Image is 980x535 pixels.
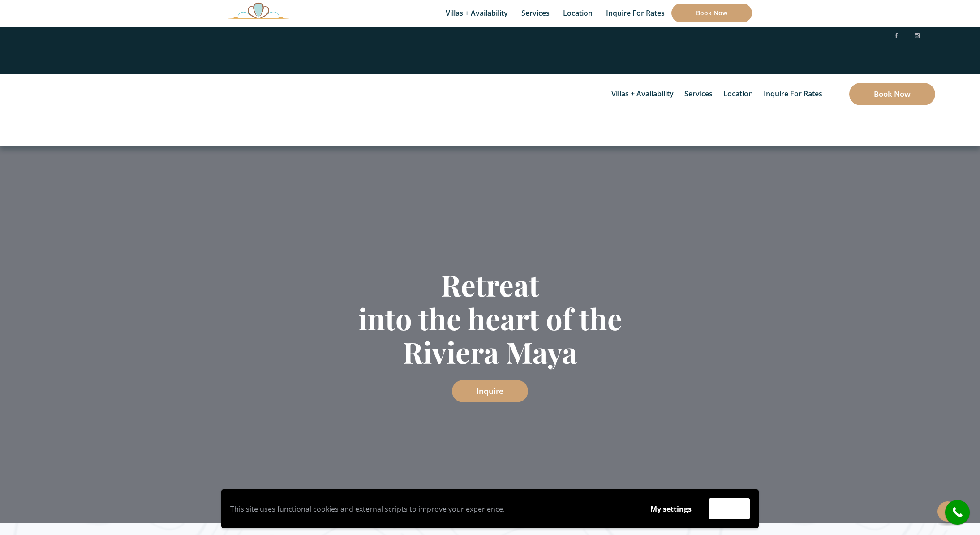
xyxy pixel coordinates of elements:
[759,74,827,114] a: Inquire for Rates
[849,83,935,105] a: Book Now
[709,498,750,519] button: Accept
[671,4,752,22] a: Book Now
[228,268,752,369] h1: Retreat into the heart of the Riviera Maya
[607,74,678,114] a: Villas + Availability
[928,3,935,70] img: svg%3E
[452,380,528,402] a: Inquire
[22,76,65,143] img: Awesome Logo
[680,74,717,114] a: Services
[228,2,289,19] img: Awesome Logo
[719,74,757,114] a: Location
[642,499,700,519] button: My settings
[945,500,970,525] a: call
[947,502,967,522] i: call
[230,502,633,516] p: This site uses functional cookies and external scripts to improve your experience.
